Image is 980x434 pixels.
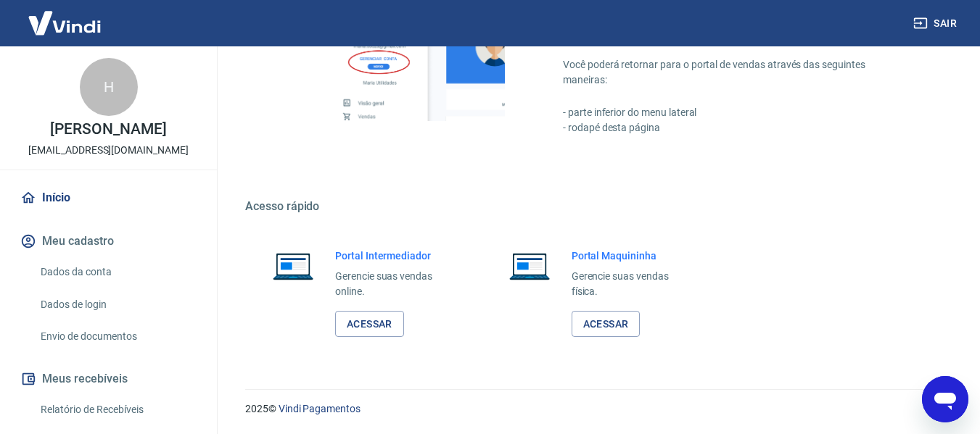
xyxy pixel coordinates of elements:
[563,120,910,135] p: - rodapé desta página
[572,311,641,338] a: Acessar
[80,58,138,116] div: H
[245,401,945,417] p: 2025 ©
[563,105,910,120] p: - parte inferior do menu lateral
[35,290,199,320] a: Dados de login
[279,403,361,414] a: Vindi Pagamentos
[17,182,199,214] a: Início
[35,257,199,287] a: Dados da conta
[17,363,199,395] button: Meus recebíveis
[17,1,112,45] img: Vindi
[245,199,945,214] h5: Acesso rápido
[572,269,692,299] p: Gerencie suas vendas física.
[335,311,404,338] a: Acessar
[35,395,199,425] a: Relatório de Recebíveis
[910,10,963,37] button: Sair
[572,249,692,263] h6: Portal Maquininha
[35,322,199,351] a: Envio de documentos
[922,376,968,422] iframe: Botão para abrir a janela de mensagens, conversa em andamento
[50,122,166,137] p: [PERSON_NAME]
[335,249,456,263] h6: Portal Intermediador
[563,57,910,88] p: Você poderá retornar para o portal de vendas através das seguintes maneiras:
[17,225,199,257] button: Meu cadastro
[263,249,324,283] img: Imagem de um notebook aberto
[335,269,456,299] p: Gerencie suas vendas online.
[28,143,189,158] p: [EMAIL_ADDRESS][DOMAIN_NAME]
[499,249,560,283] img: Imagem de um notebook aberto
